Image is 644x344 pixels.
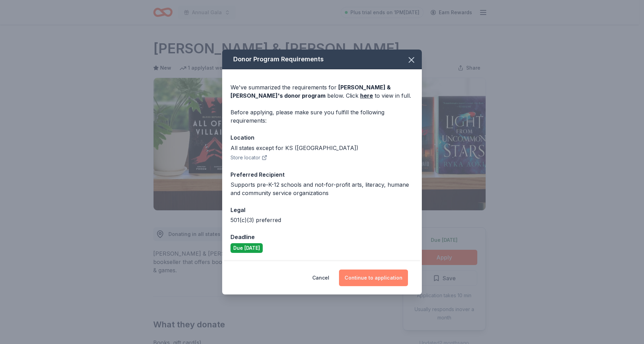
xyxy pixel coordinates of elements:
[230,170,414,179] div: Preferred Recipient
[230,243,263,253] div: Due [DATE]
[230,83,414,100] div: We've summarized the requirements for below. Click to view in full.
[222,50,422,69] div: Donor Program Requirements
[360,91,373,100] a: here
[230,133,414,142] div: Location
[230,180,414,197] div: Supports pre-K-12 schools and not-for-profit arts, literacy, humane and community service organiz...
[312,270,329,286] button: Cancel
[230,108,414,125] div: Before applying, please make sure you fulfill the following requirements:
[230,232,414,241] div: Deadline
[339,270,408,286] button: Continue to application
[230,153,267,162] button: Store locator
[230,216,414,224] div: 501(c)(3) preferred
[230,144,414,152] div: All states except for KS ([GEOGRAPHIC_DATA])
[230,205,414,214] div: Legal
